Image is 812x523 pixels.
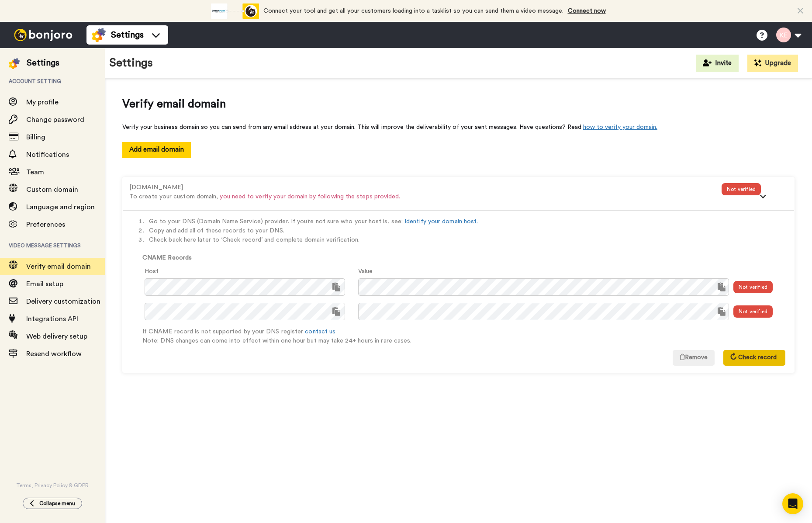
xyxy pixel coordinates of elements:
span: you need to verify your domain by following the steps provided. [220,194,400,200]
label: Host [145,267,159,276]
span: Connect your tool and get all your customers loading into a tasklist so you can send them a video... [263,8,563,14]
div: Settings [27,57,59,69]
div: Verify your business domain so you can send from any email address at your domain. This will impr... [122,123,795,132]
a: how to verify your domain. [583,124,657,130]
li: Copy and add all of these records to your DNS. [149,226,785,236]
a: contact us [305,329,335,335]
button: Add email domain [122,142,191,157]
button: Remove [673,350,715,366]
span: Check record [738,354,777,360]
span: Email setup [26,281,63,287]
span: Settings [111,29,144,41]
li: Go to your DNS (Domain Name Service) provider. If you’re not sure who your host is, see: [149,217,785,226]
span: Integrations API [26,315,78,322]
span: Billing [26,134,45,141]
li: Check back here later to ‘Check record’ and complete domain verification. [149,236,785,245]
span: Change password [26,116,84,123]
p: Note: DNS changes can come into effect within one hour but may take 24+ hours in rare cases. [142,336,785,346]
span: Collapse menu [39,500,75,507]
p: To create your custom domain, [129,192,722,201]
h1: Settings [109,57,153,69]
img: bj-logo-header-white.svg [10,29,76,41]
img: settings-colored.svg [92,28,106,42]
a: [DOMAIN_NAME]To create your custom domain, you need to verify your domain by following the steps ... [129,184,788,190]
span: Delivery customization [26,298,100,305]
div: Not verified [733,305,773,318]
span: Preferences [26,221,65,228]
img: settings-colored.svg [9,58,20,69]
span: Web delivery setup [26,333,87,340]
button: Check record [723,350,785,366]
div: animation [211,3,259,19]
button: Invite [696,55,739,72]
a: Identify your domain host. [404,218,478,225]
div: Not verified [733,281,773,293]
span: Team [26,169,44,176]
div: [DOMAIN_NAME] [129,183,722,192]
label: Value [358,267,373,276]
span: Custom domain [26,186,78,193]
a: Connect now [568,8,606,14]
button: Collapse menu [23,498,82,509]
div: Not verified [722,183,761,195]
span: Verify email domain [26,263,91,270]
span: Verify email domain [122,96,795,112]
div: Open Intercom Messenger [782,493,803,514]
span: Notifications [26,151,69,158]
button: Upgrade [747,55,798,72]
span: Language and region [26,204,95,211]
span: Resend workflow [26,350,82,357]
span: My profile [26,99,59,106]
b: CNAME Records [142,255,192,261]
